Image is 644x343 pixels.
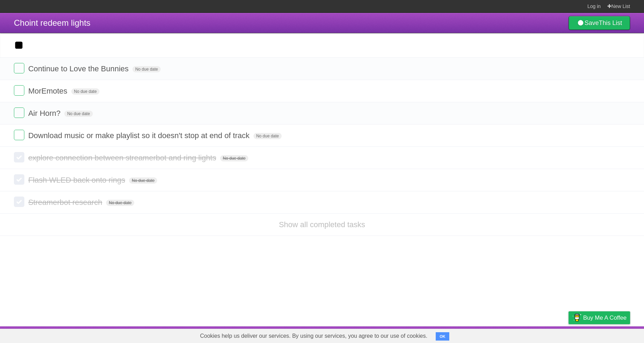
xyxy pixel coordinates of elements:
span: Continue to Love the Bunnies [28,64,130,73]
label: Done [14,174,24,185]
a: Show all completed tasks [279,220,365,229]
label: Done [14,152,24,162]
span: No due date [132,66,161,72]
a: Terms [536,328,551,341]
span: Streamerbot research [28,198,104,207]
button: OK [436,332,449,341]
span: Download music or make playlist so it doesn't stop at end of track [28,131,251,140]
a: Buy me a coffee [569,311,630,324]
span: No due date [220,155,248,161]
img: Buy me a coffee [572,312,581,324]
label: Done [14,130,24,140]
label: Done [14,107,24,118]
a: SaveThis List [569,16,630,30]
span: No due date [106,200,134,206]
span: No due date [129,177,157,184]
span: MorEmotes [28,87,69,95]
span: Choint redeem lights [14,18,90,27]
a: Developers [499,328,527,341]
a: Privacy [560,328,578,341]
a: Suggest a feature [586,328,630,341]
label: Done [14,85,24,96]
span: Flash WLED back onto rings [28,176,127,184]
label: Done [14,197,24,207]
span: Air Horn? [28,109,62,118]
span: No due date [64,111,92,117]
span: No due date [71,88,99,95]
span: Buy me a coffee [583,312,627,324]
label: Done [14,63,24,73]
span: Cookies help us deliver our services. By using our services, you agree to our use of cookies. [193,329,434,343]
span: explore connection between streamerbot and ring lights [28,153,218,162]
a: About [476,328,491,341]
span: No due date [253,133,282,139]
b: This List [599,19,622,26]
